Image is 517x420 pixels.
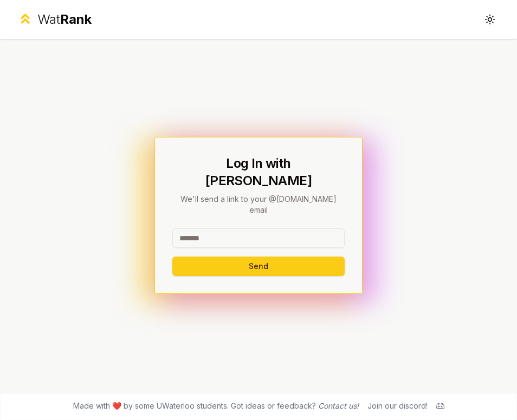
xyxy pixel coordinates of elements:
div: Wat [37,11,92,28]
button: Send [172,257,345,276]
a: WatRank [17,11,92,28]
p: We'll send a link to your @[DOMAIN_NAME] email [172,194,345,215]
div: Join our discord! [367,401,428,411]
span: Made with ❤️ by some UWaterloo students. Got ideas or feedback? [73,401,359,411]
span: Rank [60,11,92,27]
h1: Log In with [PERSON_NAME] [172,155,345,189]
a: Contact us! [318,401,359,410]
